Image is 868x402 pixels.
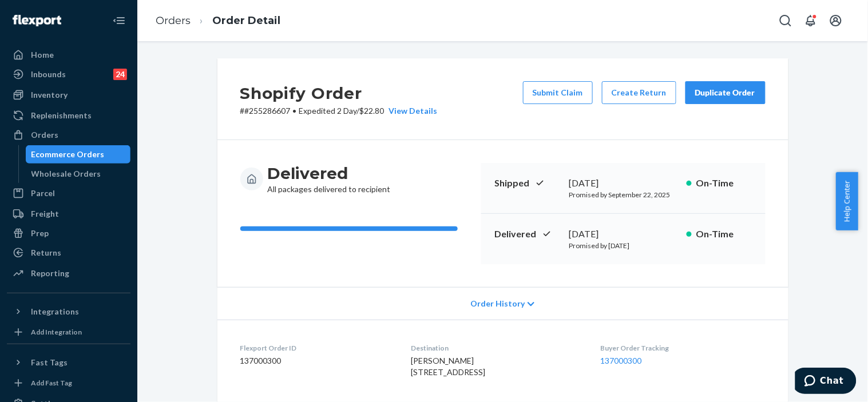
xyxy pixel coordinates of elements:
div: All packages delivered to recipient [268,163,391,195]
span: • [293,106,297,116]
div: 24 [113,69,127,80]
button: Duplicate Order [685,81,766,104]
button: Open notifications [799,9,822,32]
a: Prep [7,224,130,242]
div: Duplicate Order [695,87,756,98]
span: [PERSON_NAME] [STREET_ADDRESS] [411,356,486,377]
a: Inventory [7,86,130,104]
button: Fast Tags [7,353,130,372]
div: Parcel [31,188,55,199]
div: Inbounds [31,69,66,80]
span: Order History [470,298,525,309]
div: Home [31,49,54,61]
button: View Details [385,105,438,117]
button: Create Return [602,81,676,104]
div: [DATE] [569,177,677,190]
p: Shipped [495,177,560,190]
div: Prep [31,228,49,239]
div: Freight [31,208,59,220]
a: 137000300 [600,356,641,365]
a: Ecommerce Orders [26,145,131,164]
div: Replenishments [31,110,92,121]
a: Wholesale Orders [26,165,131,183]
p: Promised by [DATE] [569,241,677,250]
dd: 137000300 [240,355,393,367]
div: Fast Tags [31,357,68,368]
h3: Delivered [268,163,391,184]
div: Integrations [31,306,79,317]
a: Add Integration [7,325,130,339]
p: Promised by September 22, 2025 [569,190,677,200]
dt: Buyer Order Tracking [600,343,765,353]
a: Order Detail [212,14,280,27]
button: Close Navigation [108,9,130,32]
iframe: Opens a widget where you can chat to one of our agents [795,368,857,396]
a: Freight [7,205,130,223]
div: Add Integration [31,327,82,337]
dt: Flexport Order ID [240,343,393,353]
a: Home [7,46,130,64]
div: Inventory [31,89,68,101]
h2: Shopify Order [240,81,438,105]
dt: Destination [411,343,582,353]
div: Orders [31,129,58,141]
p: Delivered [495,228,560,241]
a: Orders [156,14,191,27]
div: Add Fast Tag [31,378,72,388]
a: Inbounds24 [7,65,130,83]
div: Ecommerce Orders [31,149,105,160]
button: Help Center [836,172,858,230]
a: Orders [7,126,130,144]
p: On-Time [696,177,752,190]
a: Add Fast Tag [7,376,130,390]
button: Integrations [7,303,130,321]
a: Returns [7,244,130,262]
button: Open Search Box [774,9,797,32]
a: Parcel [7,184,130,202]
ol: breadcrumbs [146,4,290,38]
div: Reporting [31,268,69,279]
div: Wholesale Orders [31,168,101,180]
a: Reporting [7,264,130,282]
span: Expedited 2 Day [299,106,357,116]
a: Replenishments [7,106,130,125]
div: [DATE] [569,228,677,241]
div: Returns [31,247,61,258]
p: On-Time [696,228,752,241]
button: Open account menu [825,9,847,32]
p: # #255286607 / $22.80 [240,105,438,117]
button: Submit Claim [523,81,593,104]
img: Flexport logo [13,15,61,26]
